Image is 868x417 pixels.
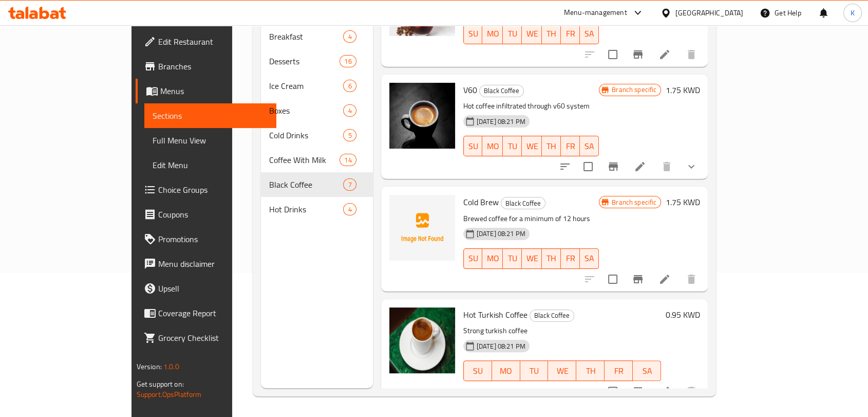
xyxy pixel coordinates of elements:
button: FR [561,248,580,269]
a: Edit menu item [658,48,671,61]
span: Coverage Report [158,307,268,319]
span: MO [486,251,499,266]
a: Coverage Report [136,301,276,325]
span: Branch specific [608,197,661,207]
span: Sections [153,110,268,122]
button: delete [679,42,704,67]
button: MO [482,248,503,269]
p: Strong turkish coffee [463,324,662,337]
span: Breakfast [269,30,343,43]
span: TH [546,139,557,154]
button: MO [482,136,503,156]
span: Get support on: [137,377,184,391]
span: Edit Menu [153,159,268,171]
span: Black Coffee [269,178,343,191]
div: items [343,129,356,141]
span: K [851,7,855,19]
button: WE [522,136,542,156]
span: FR [565,139,576,154]
span: 4 [344,32,355,42]
span: Menus [160,85,268,97]
div: Cold Drinks [269,129,343,141]
button: delete [654,154,679,179]
span: SU [468,251,479,266]
button: WE [522,24,542,44]
span: Select to update [602,380,624,402]
span: Full Menu View [153,134,268,147]
span: Desserts [269,55,339,67]
span: Select to update [577,156,599,177]
h6: 0.95 KWD [665,307,700,322]
span: Upsell [158,282,268,295]
span: WE [526,139,538,154]
span: 16 [340,57,355,66]
span: Promotions [158,233,268,245]
p: Hot coffee infiltrated through v60 system [463,100,599,113]
span: [DATE] 08:21 PM [473,229,530,239]
button: TH [542,136,561,156]
span: 7 [344,180,355,190]
span: FR [609,364,629,378]
button: sort-choices [553,154,577,179]
span: FR [565,251,576,266]
div: items [339,55,356,67]
span: 4 [344,106,355,116]
div: items [343,178,356,191]
span: TU [507,139,518,154]
span: Select to update [602,44,624,65]
button: SA [580,24,599,44]
button: TU [503,136,522,156]
button: MO [482,24,503,44]
span: SU [468,364,488,378]
span: 4 [344,205,355,214]
div: items [343,30,356,43]
div: items [339,154,356,166]
span: [DATE] 08:21 PM [473,341,530,351]
span: 14 [340,155,355,165]
div: Boxes [269,104,343,117]
span: TH [546,251,557,266]
button: WE [522,248,542,269]
div: items [343,80,356,92]
a: Support.OpsPlatform [137,388,202,401]
span: Ice Cream [269,80,343,92]
button: SU [463,248,483,269]
button: TH [576,360,605,381]
span: SA [584,251,595,266]
button: Branch-specific-item [626,379,650,404]
svg: Show Choices [685,160,697,173]
span: WE [552,364,572,378]
div: Black Coffee [501,197,545,209]
button: FR [561,24,580,44]
div: Boxes4 [261,98,373,123]
span: TH [546,26,557,41]
button: SA [633,360,661,381]
div: Cold Drinks5 [261,123,373,148]
button: delete [679,379,704,404]
div: [GEOGRAPHIC_DATA] [675,7,743,19]
span: SU [468,26,479,41]
a: Edit menu item [658,273,671,285]
button: MO [492,360,520,381]
a: Edit menu item [658,385,671,397]
button: SU [463,360,492,381]
img: Cold Brew [389,195,455,261]
button: TU [503,24,522,44]
span: Black Coffee [530,310,574,321]
button: Branch-specific-item [626,267,650,292]
span: V60 [463,82,477,98]
a: Branches [136,54,276,79]
div: Ice Cream6 [261,74,373,98]
span: Edit Restaurant [158,35,268,48]
div: items [343,203,356,215]
a: Edit Menu [144,153,276,177]
p: Brewed coffee for a minimum of 12 hours [463,212,599,225]
span: Coupons [158,208,268,221]
span: Black Coffee [480,85,523,97]
button: Branch-specific-item [601,154,626,179]
span: WE [526,251,538,266]
span: Branches [158,60,268,72]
